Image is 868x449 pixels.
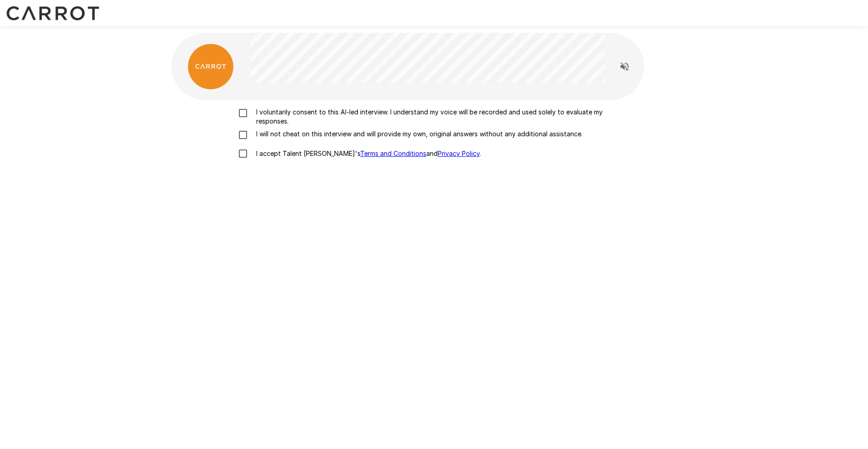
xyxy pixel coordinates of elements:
a: Privacy Policy [438,150,480,157]
button: Read questions aloud [615,57,634,76]
a: Terms and Conditions [360,150,426,157]
img: carrot_logo.png [188,44,233,89]
p: I accept Talent [PERSON_NAME]'s and . [253,149,481,158]
p: I will not cheat on this interview and will provide my own, original answers without any addition... [253,129,583,139]
p: I voluntarily consent to this AI-led interview. I understand my voice will be recorded and used s... [253,108,635,126]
